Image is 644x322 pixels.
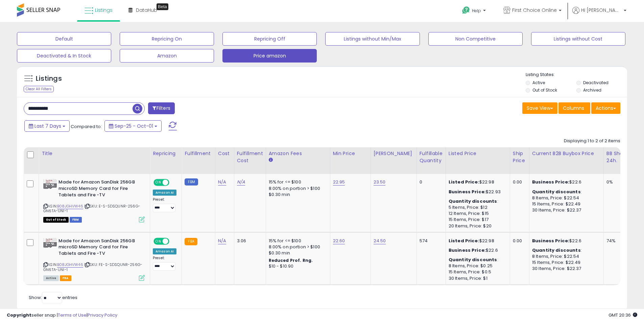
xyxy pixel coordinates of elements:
div: : [449,198,505,204]
span: OFF [168,238,179,244]
a: Privacy Policy [88,312,117,318]
button: Amazon [120,49,214,63]
div: Amazon AI [153,190,176,196]
div: 8 Items, Price: $22.54 [532,253,598,259]
div: 0% [606,179,629,185]
button: Default [17,32,111,46]
a: B08JGHVW46 [57,262,83,268]
div: Displaying 1 to 2 of 2 items [564,138,620,144]
a: 22.95 [333,179,345,185]
b: Listed Price: [449,238,479,244]
div: 8.00% on portion > $100 [269,244,325,250]
div: Current B2B Buybox Price [532,150,601,157]
div: Fulfillment [185,150,212,157]
div: ASIN: [43,238,145,280]
a: Help [457,1,493,22]
span: Help [472,8,481,14]
div: 15 Items, Price: $17 [449,217,505,223]
div: 0.00 [513,179,524,185]
button: Repricing On [120,32,214,46]
div: Repricing [153,150,179,157]
div: 3.06 [237,238,261,244]
span: DataHub [136,7,157,14]
span: Columns [563,105,584,112]
button: Columns [558,102,590,114]
label: Archived [583,87,601,93]
label: Out of Stock [532,87,557,93]
b: Reduced Prof. Rng. [269,257,313,263]
div: Preset: [153,256,176,271]
p: Listing States: [526,72,627,78]
div: : [532,189,598,195]
div: Fulfillment Cost [237,150,263,164]
b: Made for Amazon SanDisk 256GB microSD Memory Card for Fire Tablets and Fire -TV [58,179,141,200]
span: Show: entries [29,294,77,301]
span: FBM [70,217,82,223]
div: $0.30 min [269,250,325,256]
div: $22.6 [449,247,505,253]
div: 8.00% on portion > $100 [269,185,325,192]
div: 15 Items, Price: $22.49 [532,201,598,207]
span: Sep-25 - Oct-01 [115,123,153,129]
b: Business Price: [449,189,486,195]
div: Title [42,150,147,157]
div: Listed Price [449,150,507,157]
a: N/A [218,179,226,185]
div: 30 Items, Price: $1 [449,275,505,281]
button: Repricing Off [222,32,317,46]
span: Last 7 Days [34,123,61,129]
div: 0.00 [513,238,524,244]
div: : [532,247,598,253]
span: OFF [168,180,179,185]
span: All listings that are currently out of stock and unavailable for purchase on Amazon [43,217,69,223]
b: Business Price: [449,247,486,253]
div: Fulfillable Quantity [420,150,443,164]
b: Quantity discounts [449,256,497,263]
div: Amazon Fees [269,150,327,157]
div: Min Price [333,150,368,157]
div: Clear All Filters [24,86,54,92]
div: Tooltip anchor [157,3,168,10]
span: | SKU: E-S-SDSQUNR-256G-GN6TA-UNI-1 [43,203,140,214]
a: Terms of Use [58,312,87,318]
a: Hi [PERSON_NAME] [572,7,626,22]
button: Sep-25 - Oct-01 [104,120,162,132]
div: 15% for <= $100 [269,238,325,244]
span: | SKU: FE-S-SDSQUNR-256G-GN6TA-UNI-1 [43,262,142,272]
div: $22.93 [449,189,505,195]
div: 5 Items, Price: $12 [449,204,505,210]
b: Quantity discounts [532,189,581,195]
span: Listings [95,7,113,14]
div: $22.6 [532,238,598,244]
label: Deactivated [583,80,609,85]
div: $10 - $10.90 [269,264,325,269]
span: 2025-10-9 20:36 GMT [609,312,637,318]
div: seller snap | | [7,312,117,319]
b: Made for Amazon SanDisk 256GB microSD Memory Card for Fire Tablets and Fire -TV [58,238,141,258]
b: Business Price: [532,238,569,244]
button: Deactivated & In Stock [17,49,111,63]
button: Filters [148,102,174,114]
div: 30 Items, Price: $22.37 [532,207,598,213]
div: 20 Items, Price: $20 [449,223,505,229]
div: : [449,257,505,263]
div: Ship Price [513,150,526,164]
small: FBM [185,178,198,185]
strong: Copyright [7,312,31,318]
button: Price amazon [222,49,317,63]
div: Cost [218,150,231,157]
b: Business Price: [532,179,569,185]
div: 12 Items, Price: $15 [449,210,505,217]
b: Quantity discounts [449,198,497,204]
div: 0 [420,179,440,185]
div: 30 Items, Price: $22.37 [532,266,598,272]
div: $22.98 [449,238,505,244]
img: 416F4iyioiL._SL40_.jpg [43,179,57,189]
span: ON [154,238,163,244]
a: 24.50 [374,238,386,244]
img: 416F4iyioiL._SL40_.jpg [43,238,57,248]
button: Listings without Min/Max [325,32,420,46]
div: 74% [606,238,629,244]
a: B08JGHVW46 [57,203,83,209]
small: FBA [185,238,197,245]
